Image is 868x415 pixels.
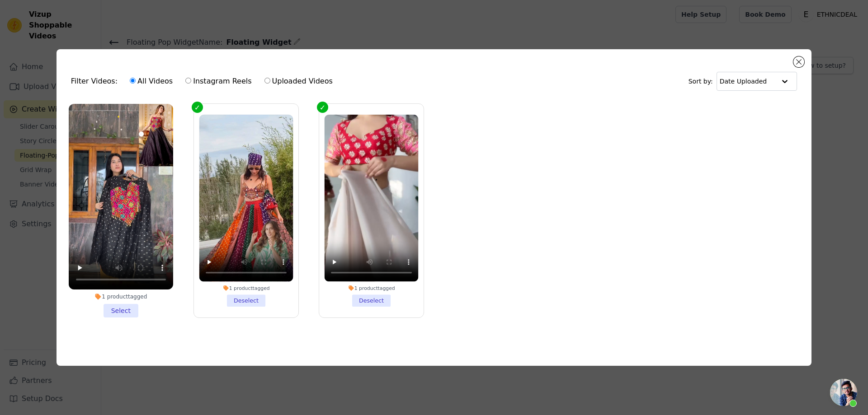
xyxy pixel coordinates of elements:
[129,75,173,87] label: All Videos
[264,75,333,87] label: Uploaded Videos
[71,71,338,92] div: Filter Videos:
[185,75,252,87] label: Instagram Reels
[324,285,418,291] div: 1 product tagged
[830,379,857,406] a: Open chat
[793,56,804,67] button: Close modal
[69,293,173,300] div: 1 product tagged
[199,285,293,291] div: 1 product tagged
[689,72,797,91] div: Sort by:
